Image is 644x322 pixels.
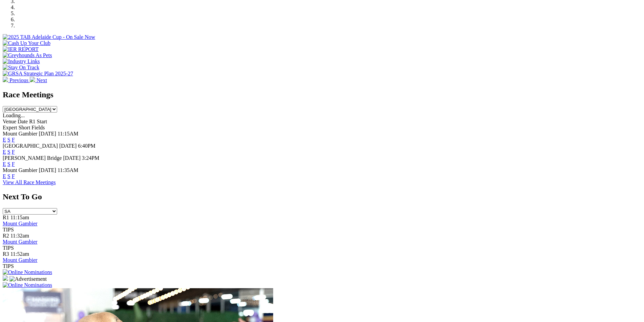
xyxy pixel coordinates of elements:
[19,125,30,130] span: Short
[3,221,38,226] a: Mount Gambier
[3,46,39,52] img: IER REPORT
[3,58,40,65] img: Industry Links
[3,167,38,173] span: Mount Gambier
[12,173,15,179] a: F
[3,149,6,155] a: E
[3,137,6,143] a: E
[3,161,6,167] a: E
[3,192,641,201] h2: Next To Go
[3,119,16,124] span: Venue
[18,119,28,124] span: Date
[30,77,47,83] a: Next
[9,276,47,282] img: Advertisement
[10,215,29,220] span: 11:15am
[37,77,47,83] span: Next
[57,167,78,173] span: 11:35AM
[3,227,14,232] span: TIPS
[3,251,9,257] span: R3
[3,77,30,83] a: Previous
[10,251,29,257] span: 11:52am
[3,269,52,275] img: Online Nominations
[30,77,35,82] img: chevron-right-pager-white.svg
[3,233,9,239] span: R2
[3,34,95,40] img: 2025 TAB Adelaide Cup - On Sale Now
[3,40,50,46] img: Cash Up Your Club
[7,161,10,167] a: S
[3,173,6,179] a: E
[3,245,14,251] span: TIPS
[7,137,10,143] a: S
[31,125,45,130] span: Fields
[3,71,73,77] img: GRSA Strategic Plan 2025-27
[3,125,17,130] span: Expert
[3,275,8,281] img: 15187_Greyhounds_GreysPlayCentral_Resize_SA_WebsiteBanner_300x115_2025.jpg
[9,77,28,83] span: Previous
[7,173,10,179] a: S
[3,179,56,185] a: View All Race Meetings
[3,155,62,161] span: [PERSON_NAME] Bridge
[3,131,38,137] span: Mount Gambier
[63,155,81,161] span: [DATE]
[3,257,38,263] a: Mount Gambier
[12,161,15,167] a: F
[3,65,39,71] img: Stay On Track
[3,143,58,149] span: [GEOGRAPHIC_DATA]
[3,90,641,99] h2: Race Meetings
[78,143,96,149] span: 6:40PM
[39,131,56,137] span: [DATE]
[3,263,14,269] span: TIPS
[39,167,56,173] span: [DATE]
[57,131,78,137] span: 11:15AM
[29,119,47,124] span: R1 Start
[3,113,25,118] span: Loading...
[7,149,10,155] a: S
[82,155,99,161] span: 3:24PM
[3,282,52,288] img: Online Nominations
[3,77,8,82] img: chevron-left-pager-white.svg
[10,233,29,239] span: 11:32am
[3,239,38,245] a: Mount Gambier
[12,137,15,143] a: F
[3,215,9,220] span: R1
[12,149,15,155] a: F
[3,52,52,58] img: Greyhounds As Pets
[59,143,77,149] span: [DATE]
